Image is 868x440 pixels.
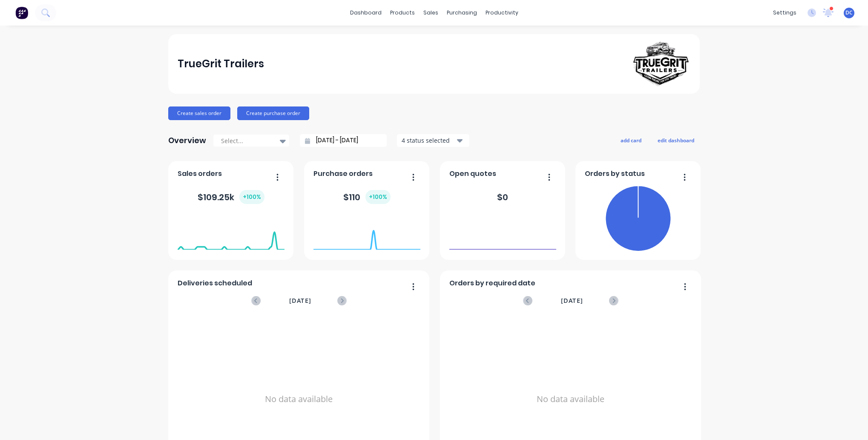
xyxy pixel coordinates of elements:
[397,134,469,147] button: 4 status selected
[631,40,690,87] img: TrueGrit Trailers
[289,296,311,305] span: [DATE]
[343,190,391,204] div: $ 110
[845,9,853,17] span: DC
[419,6,443,19] div: sales
[769,6,801,19] div: settings
[178,169,222,179] span: Sales orders
[561,296,583,305] span: [DATE]
[239,190,264,204] div: + 100 %
[198,190,264,204] div: $ 109.25k
[481,6,523,19] div: productivity
[585,169,645,179] span: Orders by status
[497,191,508,204] div: $ 0
[615,135,647,146] button: add card
[168,132,206,149] div: Overview
[449,278,535,288] span: Orders by required date
[365,190,391,204] div: + 100 %
[652,135,700,146] button: edit dashboard
[313,169,373,179] span: Purchase orders
[443,6,481,19] div: purchasing
[237,106,309,120] button: Create purchase order
[178,55,264,72] div: TrueGrit Trailers
[168,106,230,120] button: Create sales order
[346,6,386,19] a: dashboard
[386,6,419,19] div: products
[449,169,496,179] span: Open quotes
[402,136,455,145] div: 4 status selected
[15,6,28,19] img: Factory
